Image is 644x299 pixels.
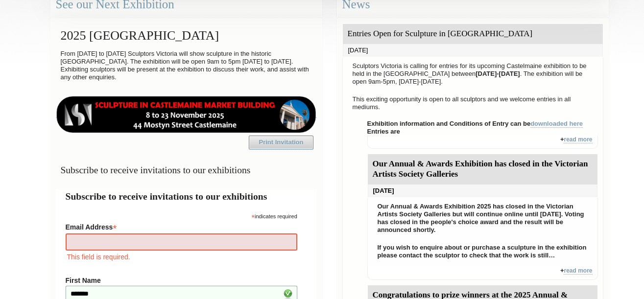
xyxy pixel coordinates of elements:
[476,70,520,77] strong: [DATE]-[DATE]
[249,136,313,149] a: Print Invitation
[373,200,593,236] p: Our Annual & Awards Exhibition 2025 has closed in the Victorian Artists Society Galleries but wil...
[66,211,297,220] div: indicates required
[368,184,597,197] div: [DATE]
[367,120,583,128] strong: Exhibition information and Conditions of Entry can be
[530,120,583,128] a: downloaded here
[66,220,297,232] label: Email Address
[66,276,297,284] label: First Name
[343,44,603,57] div: [DATE]
[56,161,317,180] h3: Subscribe to receive invitations to our exhibitions
[66,189,307,204] h2: Subscribe to receive invitations to our exhibitions
[373,241,593,262] p: If you wish to enquire about or purchase a sculpture in the exhibition please contact the sculpto...
[56,23,317,47] h2: 2025 [GEOGRAPHIC_DATA]
[56,47,317,84] p: From [DATE] to [DATE] Sculptors Victoria will show sculpture in the historic [GEOGRAPHIC_DATA]. T...
[367,267,598,280] div: +
[56,96,317,133] img: castlemaine-ldrbd25v2.png
[348,60,598,88] p: Sculptors Victoria is calling for entries for its upcoming Castelmaine exhibition to be held in t...
[367,136,598,149] div: +
[66,252,297,262] div: This field is required.
[564,136,592,143] a: read more
[368,154,597,184] div: Our Annual & Awards Exhibition has closed in the Victorian Artists Society Galleries
[348,93,598,114] p: This exciting opportunity is open to all sculptors and we welcome entries in all mediums.
[564,267,592,275] a: read more
[343,24,603,44] div: Entries Open for Sculpture in [GEOGRAPHIC_DATA]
